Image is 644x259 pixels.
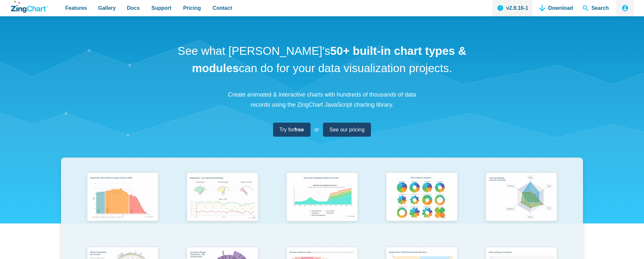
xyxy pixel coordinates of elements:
[272,169,372,243] a: Area Chart (Displays Nodes on Hover)
[372,169,472,243] a: Pie Transform Options
[224,90,420,110] p: Create animated & interactive charts with hundreds of thousands of data records using the ZingCha...
[280,125,304,134] span: Try for
[192,44,466,74] strong: 50+ built-in chart types & modules
[151,4,171,12] span: Support
[330,125,365,134] span: See our pricing
[11,1,48,13] a: ZingChart Logo. Click to return to the homepage
[482,169,561,226] img: Animated Radar Chart ft. Pet Data
[175,42,469,77] h1: See what [PERSON_NAME]'s can do for your data visualization projects.
[183,4,201,12] span: Pricing
[282,169,362,226] img: Area Chart (Displays Nodes on Hover)
[314,125,319,134] span: or
[213,4,232,12] span: Contact
[182,169,262,226] img: Responsive Live Update Dashboard
[98,4,116,12] span: Gallery
[273,123,311,137] a: Try forfree
[83,169,162,226] img: Population Distribution by Age Group in 2052
[294,127,304,132] strong: free
[471,169,571,243] a: Animated Radar Chart ft. Pet Data
[127,4,140,12] span: Docs
[73,169,173,243] a: Population Distribution by Age Group in 2052
[382,169,461,226] img: Pie Transform Options
[323,123,371,137] a: See our pricing
[173,169,272,243] a: Responsive Live Update Dashboard
[65,4,87,12] span: Features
